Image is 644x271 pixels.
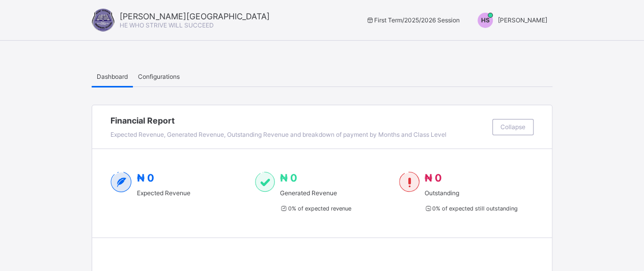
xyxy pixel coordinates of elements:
span: Dashboard [97,73,128,80]
span: Collapse [500,123,525,131]
img: outstanding-1.146d663e52f09953f639664a84e30106.svg [399,172,419,192]
span: 0 % of expected revenue [280,205,351,212]
span: Generated Revenue [280,189,351,197]
img: paid-1.3eb1404cbcb1d3b736510a26bbfa3ccb.svg [255,172,275,192]
span: Expected Revenue [137,189,190,197]
span: HE WHO STRIVE WILL SUCCEED [120,21,214,29]
span: Expected Revenue, Generated Revenue, Outstanding Revenue and breakdown of payment by Months and C... [110,131,446,138]
span: ₦ 0 [137,172,154,184]
span: ₦ 0 [280,172,297,184]
span: ₦ 0 [425,172,442,184]
span: HS [481,16,490,24]
span: Outstanding [425,189,518,197]
img: expected-2.4343d3e9d0c965b919479240f3db56ac.svg [110,172,132,192]
span: 0 % of expected still outstanding [425,205,518,212]
span: session/term information [366,16,460,24]
span: [PERSON_NAME] [498,16,547,24]
span: Financial Report [110,115,487,126]
span: [PERSON_NAME][GEOGRAPHIC_DATA] [120,11,270,21]
span: Configurations [138,73,180,80]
